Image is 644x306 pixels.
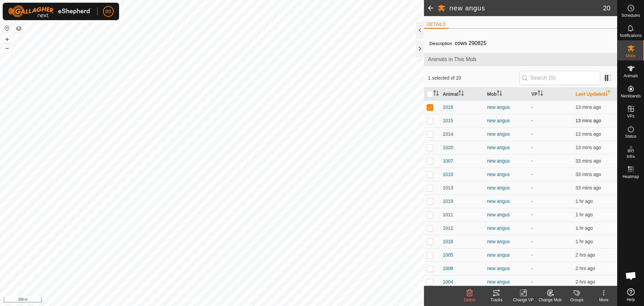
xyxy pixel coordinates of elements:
[443,252,453,259] span: 1005
[487,104,526,111] div: new angus
[484,88,529,101] th: Mob
[487,252,526,259] div: new angus
[487,158,526,165] div: new angus
[459,91,464,97] p-sorticon: Activate to sort
[487,171,526,178] div: new angus
[8,5,92,17] img: Gallagher Logo
[487,184,526,191] div: new angus
[487,238,526,245] div: new angus
[621,13,640,17] span: Schedules
[3,35,11,43] button: +
[627,298,635,302] span: Help
[15,25,23,33] button: Map Layers
[443,131,453,138] span: 1014
[576,104,601,110] span: 23 Sept 2025, 7:41 pm
[443,225,453,232] span: 1012
[3,44,11,52] button: –
[531,239,533,244] app-display-virtual-paddock-transition: -
[487,225,526,232] div: new angus
[443,198,453,205] span: 1019
[428,55,613,63] span: Animals in This Mob
[487,144,526,151] div: new angus
[624,74,638,78] span: Animals
[443,211,453,218] span: 1011
[531,185,533,190] app-display-virtual-paddock-transition: -
[531,199,533,204] app-display-virtual-paddock-transition: -
[576,172,601,177] span: 23 Sept 2025, 7:21 pm
[620,34,642,38] span: Notifications
[590,297,617,303] div: More
[576,131,601,137] span: 23 Sept 2025, 7:41 pm
[576,212,593,217] span: 23 Sept 2025, 6:41 pm
[576,185,601,190] span: 23 Sept 2025, 7:21 pm
[531,118,533,123] app-display-virtual-paddock-transition: -
[605,91,611,97] p-sorticon: Activate to sort
[443,117,453,124] span: 1015
[443,265,453,272] span: 1008
[483,297,510,303] div: Tracks
[443,171,453,178] span: 1010
[573,88,617,101] th: Last Updated
[219,297,238,303] a: Contact Us
[443,144,453,151] span: 1020
[621,94,641,98] span: Neckbands
[464,298,476,302] span: Delete
[443,238,453,245] span: 1018
[487,131,526,138] div: new angus
[487,265,526,272] div: new angus
[3,24,11,32] button: Reset Map
[625,134,636,138] span: Status
[531,172,533,177] app-display-virtual-paddock-transition: -
[531,225,533,231] app-display-virtual-paddock-transition: -
[603,3,610,13] span: 20
[623,175,639,179] span: Heatmap
[531,252,533,258] app-display-virtual-paddock-transition: -
[627,114,634,118] span: VPs
[576,266,595,271] span: 23 Sept 2025, 5:51 pm
[621,266,641,286] div: Open chat
[449,4,603,12] h2: new angus
[576,225,593,231] span: 23 Sept 2025, 6:41 pm
[440,88,484,101] th: Animal
[576,252,595,258] span: 23 Sept 2025, 5:51 pm
[105,8,112,15] span: BB
[537,297,563,303] div: Change Mob
[428,75,519,82] span: 1 selected of 20
[443,184,453,191] span: 1013
[531,212,533,217] app-display-virtual-paddock-transition: -
[433,91,439,97] p-sorticon: Activate to sort
[487,278,526,286] div: new angus
[576,199,593,204] span: 23 Sept 2025, 6:51 pm
[443,104,453,111] span: 1016
[531,145,533,150] app-display-virtual-paddock-transition: -
[519,71,600,85] input: Search (S)
[510,297,537,303] div: Change VP
[185,297,211,303] a: Privacy Policy
[487,117,526,124] div: new angus
[576,239,593,244] span: 23 Sept 2025, 6:31 pm
[576,118,601,123] span: 23 Sept 2025, 7:41 pm
[531,131,533,137] app-display-virtual-paddock-transition: -
[627,155,635,159] span: Infra
[576,279,595,285] span: 23 Sept 2025, 5:41 pm
[424,21,448,29] li: DETAILS
[563,297,590,303] div: Groups
[452,38,489,49] span: cows 290825
[531,158,533,164] app-display-virtual-paddock-transition: -
[487,198,526,205] div: new angus
[618,286,644,304] a: Help
[529,88,573,101] th: VP
[429,41,452,46] label: Description
[443,158,453,165] span: 1007
[576,145,601,150] span: 23 Sept 2025, 7:41 pm
[443,278,453,286] span: 1004
[531,266,533,271] app-display-virtual-paddock-transition: -
[531,279,533,285] app-display-virtual-paddock-transition: -
[626,54,636,58] span: Mobs
[531,104,533,110] app-display-virtual-paddock-transition: -
[538,91,543,97] p-sorticon: Activate to sort
[576,158,601,164] span: 23 Sept 2025, 7:21 pm
[487,211,526,218] div: new angus
[497,91,502,97] p-sorticon: Activate to sort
